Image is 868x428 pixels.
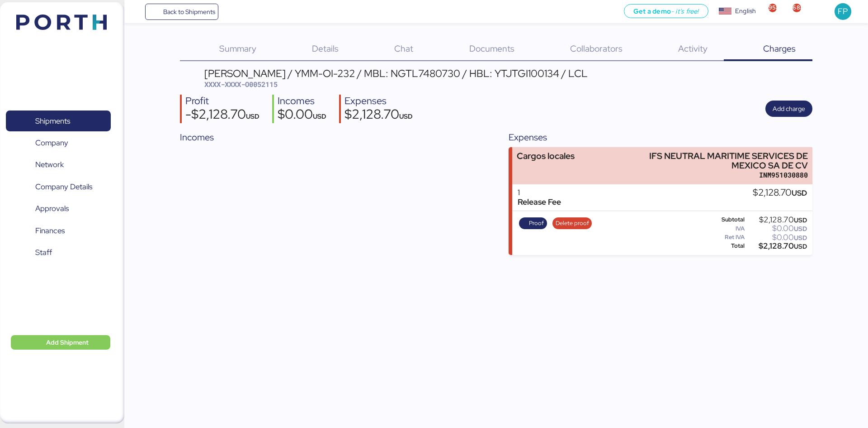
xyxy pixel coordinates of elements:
span: Charges [763,43,796,54]
div: Ret IVA [709,234,745,240]
span: USD [794,234,807,242]
button: Delete proof [552,217,592,229]
div: Expenses [344,95,413,108]
a: Finances [6,221,111,241]
div: English [735,6,756,16]
div: $2,128.70 [746,216,807,223]
span: Summary [219,43,256,54]
a: Back to Shipments [145,4,219,20]
div: Profit [185,95,259,108]
span: Add Shipment [46,337,89,348]
div: [PERSON_NAME] / YMM-OI-232 / MBL: NGTL7480730 / HBL: YTJTGI100134 / LCL [204,68,588,78]
div: $2,128.70 [746,243,807,250]
span: Details [312,43,339,54]
span: Chat [394,43,413,54]
span: USD [246,112,259,120]
button: Proof [519,217,547,229]
a: Company [6,133,111,154]
div: -$2,128.70 [185,108,259,123]
div: Expenses [509,130,812,144]
span: Activity [678,43,708,54]
a: Approvals [6,198,111,219]
span: USD [792,188,807,198]
span: USD [313,112,326,120]
button: Add charge [765,101,812,117]
div: 1 [518,188,561,197]
a: Company Details [6,177,111,197]
div: $0.00 [746,234,807,241]
div: Cargos locales [517,151,575,161]
div: Total [709,243,745,249]
span: USD [399,112,413,120]
span: Finances [35,224,65,237]
span: XXXX-XXXX-O0052115 [204,80,278,89]
div: Incomes [278,95,326,108]
button: Add Shipment [11,335,110,350]
span: Documents [469,43,514,54]
span: Back to Shipments [163,6,215,17]
span: Staff [35,246,52,259]
span: Network [35,158,64,171]
div: $2,128.70 [753,188,807,198]
span: Delete proof [556,218,589,228]
div: Incomes [180,130,483,144]
button: Menu [130,4,145,19]
div: Subtotal [709,216,745,223]
span: USD [794,225,807,233]
span: USD [794,242,807,250]
div: Release Fee [518,197,561,207]
span: Add charge [773,103,805,114]
span: Collaborators [570,43,623,54]
span: USD [794,216,807,224]
span: Approvals [35,202,69,215]
span: Shipments [35,115,70,128]
div: IFS NEUTRAL MARITIME SERVICES DE MEXICO SA DE CV [633,151,808,170]
span: FP [838,5,848,17]
div: IVA [709,226,745,232]
span: Proof [529,218,544,228]
a: Network [6,154,111,175]
div: $0.00 [278,108,326,123]
span: Company Details [35,180,92,193]
div: INM951030880 [633,170,808,180]
a: Staff [6,242,111,263]
span: Company [35,136,68,149]
a: Shipments [6,111,111,131]
div: $0.00 [746,225,807,232]
div: $2,128.70 [344,108,413,123]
